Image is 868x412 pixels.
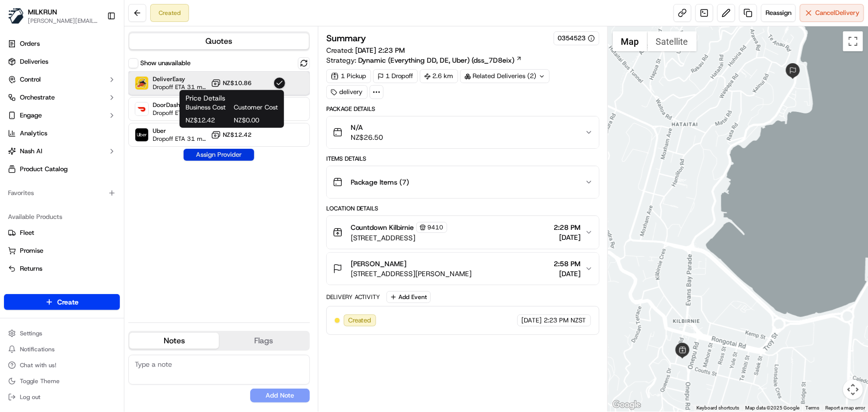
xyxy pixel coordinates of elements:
button: [PERSON_NAME][EMAIL_ADDRESS][DOMAIN_NAME] [28,17,99,25]
span: NZ$26.50 [351,132,384,142]
button: MILKRUNMILKRUN[PERSON_NAME][EMAIL_ADDRESS][DOMAIN_NAME] [4,4,103,28]
span: Deliveries [20,57,48,66]
span: 9410 [428,223,444,231]
span: DoorDash Drive [153,101,207,109]
button: Fleet [4,225,120,241]
span: Dropoff ETA 31 minutes [153,135,207,143]
button: Toggle fullscreen view [843,31,863,51]
button: Control [4,72,120,88]
span: Create [57,297,79,307]
button: Flags [219,333,308,349]
span: Log out [20,393,40,401]
span: [DATE] [554,232,581,242]
button: Engage [4,107,120,123]
span: [STREET_ADDRESS][PERSON_NAME] [351,269,472,279]
button: Keyboard shortcuts [696,405,739,412]
button: [PERSON_NAME][STREET_ADDRESS][PERSON_NAME]2:58 PM[DATE] [327,253,599,285]
span: Cancel Delivery [815,8,860,17]
span: [DATE] 2:23 PM [355,46,405,55]
span: Dynamic (Everything DD, DE, Uber) (dss_7D8eix) [358,55,515,65]
button: Reassign [761,4,796,22]
span: 2:58 PM [554,259,581,269]
span: DeliverEasy [153,75,207,83]
span: 2:23 PM NZST [544,316,586,325]
img: DeliverEasy [135,77,148,90]
span: Created: [326,45,405,55]
span: Dropoff ETA 37 minutes [153,109,207,117]
a: Returns [8,264,116,273]
span: Customer Cost [234,103,278,112]
span: NZ$12.42 [186,116,230,125]
button: 0354523 [558,34,595,43]
button: Returns [4,261,120,277]
span: Dropoff ETA 31 minutes [153,83,207,91]
span: Notifications [20,345,55,353]
button: Chat with us! [4,358,120,372]
span: Map data ©2025 Google [745,405,799,411]
button: Notes [129,333,219,349]
div: Favorites [4,185,120,201]
a: Dynamic (Everything DD, DE, Uber) (dss_7D8eix) [358,55,522,65]
div: 2.6 km [420,69,458,83]
button: Notifications [4,342,120,356]
a: Promise [8,246,116,255]
a: Open this area in Google Maps (opens a new window) [610,399,643,412]
div: Strategy: [326,55,522,65]
button: Quotes [129,33,309,49]
a: Analytics [4,125,120,141]
span: NZ$10.86 [223,79,252,87]
span: NZ$0.00 [234,116,278,125]
button: Show satellite imagery [648,31,697,51]
span: Uber [153,127,207,135]
div: Available Products [4,209,120,225]
button: NZ$12.42 [211,130,252,140]
span: Product Catalog [20,165,68,174]
span: Nash AI [20,147,42,156]
span: [DATE] [522,316,542,325]
button: CancelDelivery [800,4,864,22]
span: Control [20,75,41,84]
span: Orchestrate [20,93,55,102]
a: Product Catalog [4,161,120,177]
div: Package Details [326,105,599,113]
a: Report a map error [825,405,865,411]
img: Uber [135,128,148,141]
span: Analytics [20,129,47,138]
button: N/ANZ$26.50 [327,116,599,148]
button: Settings [4,326,120,340]
div: delivery [326,85,368,99]
span: Toggle Theme [20,377,60,385]
span: Business Cost [186,103,230,112]
span: Created [348,316,372,325]
button: Package Items (7) [327,166,599,198]
img: Google [610,399,643,412]
a: Fleet [8,228,116,237]
button: Orchestrate [4,90,120,105]
label: Show unavailable [140,59,191,68]
button: MILKRUN [28,7,57,17]
div: Items Details [326,155,599,163]
h1: Price Details [186,93,278,103]
button: Assign Provider [184,149,254,161]
h3: Summary [326,34,367,43]
span: [DATE] [554,269,581,279]
button: Countdown Kilbirnie9410[STREET_ADDRESS]2:28 PM[DATE] [327,216,599,249]
button: Add Event [386,291,431,303]
span: Returns [20,264,42,273]
span: 2:28 PM [554,222,581,232]
button: Map camera controls [843,380,863,400]
span: N/A [351,122,384,132]
a: Deliveries [4,54,120,70]
a: Terms (opens in new tab) [805,405,819,411]
span: NZ$12.42 [223,131,252,139]
span: Fleet [20,228,34,237]
button: Toggle Theme [4,374,120,388]
span: Reassign [766,8,791,17]
span: Chat with us! [20,361,56,369]
button: Create [4,294,120,310]
span: Orders [20,39,40,48]
button: Nash AI [4,143,120,159]
img: MILKRUN [8,8,24,24]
